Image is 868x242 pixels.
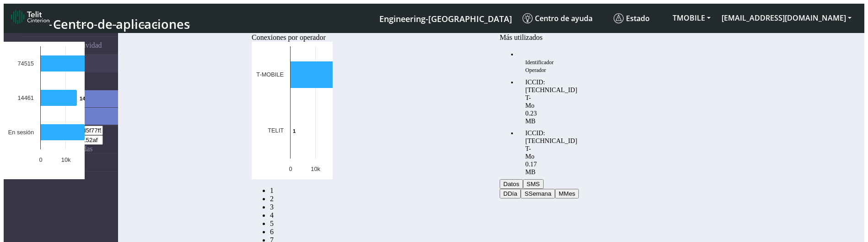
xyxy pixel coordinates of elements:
[521,189,555,198] button: SSemana
[293,128,296,134] text: 1
[508,190,518,197] span: Día
[524,190,528,197] span: S
[525,59,554,66] span: Identificador
[270,220,274,227] a: Uso por operador
[379,10,512,27] a: Tu instancia actual de la plataforma
[53,16,190,33] span: Centro de aplicaciones
[270,187,274,194] a: Conexiones por país
[289,165,292,172] text: 0
[8,129,34,136] text: En sesión
[39,156,42,163] text: 0
[667,10,716,26] button: TMOBILE
[564,190,575,197] span: Mes
[500,179,523,189] button: Datos
[519,10,610,27] a: Centro de ayuda
[528,190,551,197] span: Semana
[614,13,650,23] span: Estado
[270,203,274,211] a: Uso por país
[525,67,546,73] span: Operador
[503,190,508,197] span: D
[270,228,274,236] a: Tendencia de 14 días
[17,94,34,101] text: 14461
[80,96,94,101] text: 14461
[268,127,284,134] text: TELIT
[11,7,189,29] a: Centro de aplicaciones
[61,156,71,163] text: 10k
[22,37,118,54] a: Gestión de conectividad
[11,10,49,24] img: logo-telit-cinterion-gw-new.png
[525,145,534,160] div: T-Mobile
[614,13,624,23] img: status.svg
[716,10,857,26] button: [EMAIL_ADDRESS][DOMAIN_NAME]
[555,189,579,198] button: MMes
[270,211,274,219] a: Conexiones por operador
[379,13,512,24] span: Engineering-[GEOGRAPHIC_DATA]
[500,33,579,42] div: Más utilizados
[500,189,521,198] button: DDía
[523,13,533,23] img: knowledge.svg
[252,33,333,42] div: Conexiones por operador
[559,190,564,197] span: M
[17,60,34,67] text: 74515
[270,195,274,203] a: Operador
[525,78,549,94] div: ICCID: [TECHNICAL_ID]
[523,13,593,23] span: Centro de ayuda
[525,129,549,145] div: ICCID: [TECHNICAL_ID]
[525,110,534,125] div: 0.23 MB
[256,71,284,78] text: T-MOBILE
[525,94,534,110] div: T-Mobile
[610,10,667,27] a: Estado
[523,179,544,189] button: SMS
[311,165,320,172] text: 10k
[525,160,534,176] div: 0.17 MB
